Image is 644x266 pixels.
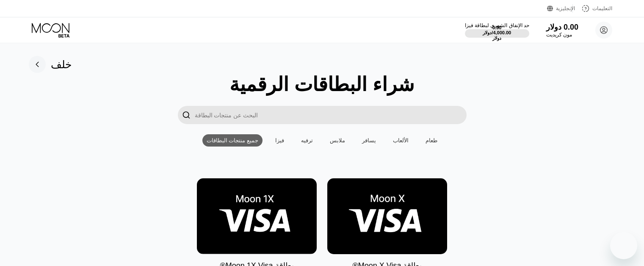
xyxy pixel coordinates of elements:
iframe: زر لبدء تشغيل نافذة الرسائل [610,232,637,259]
div: الإنجليزية [547,4,573,13]
font: الإنجليزية [556,6,575,11]
font: التعليمات [592,6,612,11]
font: ترفيه [301,137,313,144]
font: مون كريديت [546,32,572,38]
div: طعام [421,134,442,147]
font: حد الإنفاق الشهري لبطاقة فيزا [465,22,529,28]
font: 0.00 دولار [483,25,503,35]
font: 0.00 دولار [546,23,578,31]
font:  [182,111,191,119]
div: جميع منتجات البطاقات [202,134,263,147]
font: فيزا [275,137,284,144]
div: 0.00 دولارمون كريديت [546,22,578,38]
div: يسافر [358,134,380,147]
div: ملابس [326,134,349,147]
div:  [178,106,195,124]
div: الألعاب [389,134,413,147]
font: شراء البطاقات الرقمية [229,73,415,95]
input: البحث عن منتجات البطاقة [195,106,467,124]
font: الألعاب [393,137,409,144]
div: ترفيه [297,134,317,147]
font: 4,000.00 دولار [492,30,512,41]
font: / [492,30,493,35]
div: التعليمات [573,4,612,13]
div: حد الإنفاق الشهري لبطاقة فيزا0.00 دولار/4,000.00 دولار [465,22,529,38]
font: جميع منتجات البطاقات [207,137,258,144]
font: ملابس [330,137,345,144]
font: خلف [51,58,72,70]
div: فيزا [271,134,288,147]
font: يسافر [362,137,376,144]
font: طعام [426,137,437,144]
div: خلف [29,56,72,73]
